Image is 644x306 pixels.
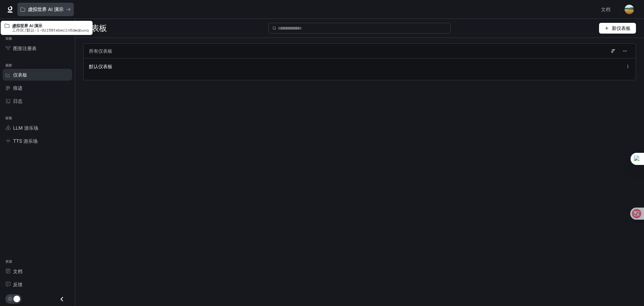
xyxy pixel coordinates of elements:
span: 暗模式切换 [13,295,20,302]
font: 所有仪表板 [89,48,112,54]
button: 新仪表板 [599,23,636,34]
a: 仪表板 [3,69,72,81]
font: 虚拟世界 AI 演示 [28,6,63,12]
font: 痕迹 [13,85,22,91]
button: 关闭抽屉 [54,292,69,306]
a: 文档 [3,265,72,277]
font: 仪表板 [83,23,107,33]
font: TTS 游乐场 [13,138,38,144]
a: 痕迹 [3,82,72,94]
a: 默认仪表板 [89,63,112,70]
a: TTS 游乐场 [3,135,72,147]
font: 日志 [13,98,22,104]
font: 仪表板 [13,72,27,78]
font: 实验 [5,36,12,41]
font: 工作区/默认-l-0zl58tebmcln6dwqbuxq [12,27,89,33]
font: 文档 [601,6,610,12]
font: LLM 游乐场 [13,125,38,131]
font: 探索 [5,116,12,120]
font: 图形注册表 [13,45,37,51]
a: 反馈 [3,278,72,290]
font: 反馈 [13,281,22,287]
font: 新仪表板 [612,26,631,31]
a: 日志 [3,95,72,107]
font: 观察 [5,63,12,68]
img: 用户头像 [625,5,634,14]
font: 虚拟世界 AI 演示 [12,23,42,28]
a: LLM 游乐场 [3,122,72,134]
font: 文档 [13,268,22,274]
button: 所有工作区 [17,3,74,16]
a: 图形注册表 [3,42,72,54]
button: 用户头像 [623,3,636,16]
font: 资源 [5,259,12,264]
font: 默认仪表板 [89,64,112,69]
a: 文档 [598,3,620,16]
